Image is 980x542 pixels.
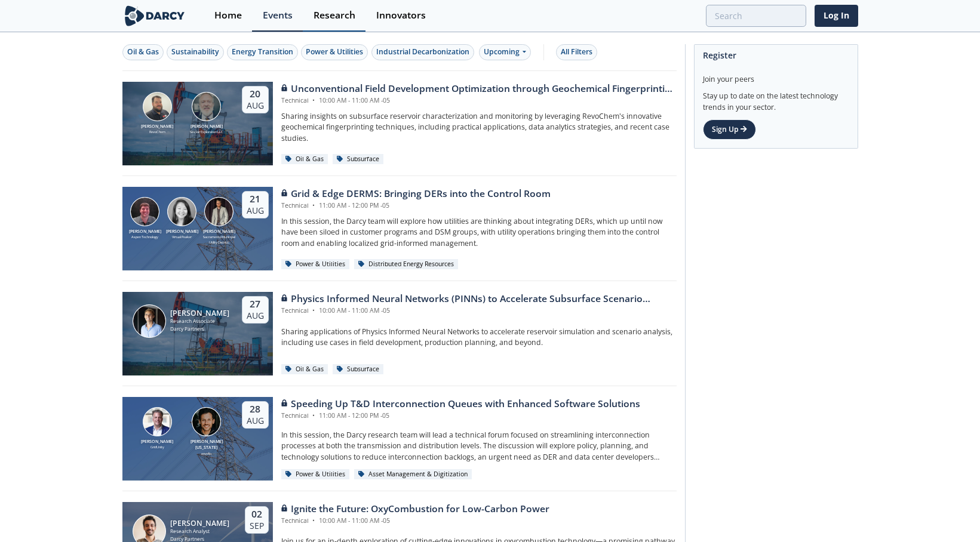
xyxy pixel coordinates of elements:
[164,235,201,239] div: Virtual Peaker
[247,100,264,111] div: Aug
[556,44,597,60] button: All Filters
[333,154,384,165] div: Subsurface
[247,404,264,415] div: 28
[281,187,551,201] div: Grid & Edge DERMS: Bringing DERs into the Control Room
[122,44,164,60] button: Oil & Gas
[188,439,225,451] div: [PERSON_NAME][US_STATE]
[247,88,264,100] div: 20
[204,197,234,226] img: Yevgeniy Postnov
[122,82,677,165] a: Bob Aylsworth [PERSON_NAME] RevoChem John Sinclair [PERSON_NAME] Sinclair Exploration LLC 20 Aug ...
[703,85,849,113] div: Stay up to date on the latest technology trends in your sector.
[122,397,677,481] a: Brian Fitzsimons [PERSON_NAME] GridUnity Luigi Montana [PERSON_NAME][US_STATE] envelio 28 Aug Spe...
[281,502,549,516] div: Ignite the Future: OxyCombustion for Low-Carbon Power
[232,47,293,57] div: Energy Transition
[188,451,225,456] div: envelio
[139,124,176,130] div: [PERSON_NAME]
[311,306,317,315] span: •
[281,397,640,411] div: Speeding Up T&D Interconnection Queues with Enhanced Software Solutions
[703,45,849,66] div: Register
[281,306,677,316] div: Technical 10:00 AM - 11:00 AM -05
[703,119,756,140] a: Sign Up
[281,430,677,463] p: In this session, the Darcy research team will lead a technical forum focused on streamlining inte...
[354,469,472,480] div: Asset Management & Digitization
[281,411,640,421] div: Technical 11:00 AM - 12:00 PM -05
[201,229,238,235] div: [PERSON_NAME]
[281,82,677,96] div: Unconventional Field Development Optimization through Geochemical Fingerprinting Technology
[247,205,264,216] div: Aug
[306,47,363,57] div: Power & Utilities
[281,364,328,375] div: Oil & Gas
[227,44,298,60] button: Energy Transition
[706,5,806,27] input: Advanced Search
[281,516,549,526] div: Technical 10:00 AM - 11:00 AM -05
[192,407,221,436] img: Luigi Montana
[171,47,219,57] div: Sustainability
[250,509,264,521] div: 02
[170,519,229,528] div: [PERSON_NAME]
[170,309,229,318] div: [PERSON_NAME]
[127,47,159,57] div: Oil & Gas
[143,92,172,121] img: Bob Aylsworth
[376,47,469,57] div: Industrial Decarbonization
[281,201,551,211] div: Technical 11:00 AM - 12:00 PM -05
[133,304,166,338] img: Juan Mayol
[139,130,176,134] div: RevoChem
[188,124,225,130] div: [PERSON_NAME]
[314,11,355,20] div: Research
[170,528,229,535] div: Research Analyst
[311,201,317,210] span: •
[139,439,176,445] div: [PERSON_NAME]
[263,11,293,20] div: Events
[703,66,849,85] div: Join your peers
[376,11,426,20] div: Innovators
[281,96,677,106] div: Technical 10:00 AM - 11:00 AM -05
[311,516,317,525] span: •
[130,197,159,226] img: Jonathan Curtis
[170,318,229,325] div: Research Associate
[479,44,531,60] div: Upcoming
[815,5,858,27] a: Log In
[122,292,677,375] a: Juan Mayol [PERSON_NAME] Research Associate Darcy Partners 27 Aug Physics Informed Neural Network...
[281,259,350,270] div: Power & Utilities
[247,193,264,205] div: 21
[281,469,350,480] div: Power & Utilities
[250,521,264,531] div: Sep
[122,187,677,270] a: Jonathan Curtis [PERSON_NAME] Aspen Technology Brenda Chew [PERSON_NAME] Virtual Peaker Yevgeniy ...
[167,197,196,226] img: Brenda Chew
[143,407,172,436] img: Brian Fitzsimons
[281,292,677,306] div: Physics Informed Neural Networks (PINNs) to Accelerate Subsurface Scenario Analysis
[281,154,328,165] div: Oil & Gas
[281,216,677,249] p: In this session, the Darcy team will explore how utilities are thinking about integrating DERs, w...
[139,445,176,449] div: GridUnity
[333,364,384,375] div: Subsurface
[192,92,221,121] img: John Sinclair
[281,111,677,144] p: Sharing insights on subsurface reservoir characterization and monitoring by leveraging RevoChem's...
[214,11,242,20] div: Home
[127,235,164,239] div: Aspen Technology
[311,411,317,420] span: •
[371,44,474,60] button: Industrial Decarbonization
[127,229,164,235] div: [PERSON_NAME]
[167,44,224,60] button: Sustainability
[247,298,264,310] div: 27
[311,96,317,104] span: •
[122,5,188,26] img: logo-wide.svg
[281,327,677,349] p: Sharing applications of Physics Informed Neural Networks to accelerate reservoir simulation and s...
[247,310,264,321] div: Aug
[201,235,238,245] div: Sacramento Municipal Utility District.
[561,47,592,57] div: All Filters
[247,415,264,426] div: Aug
[170,325,229,333] div: Darcy Partners
[164,229,201,235] div: [PERSON_NAME]
[188,130,225,134] div: Sinclair Exploration LLC
[354,259,459,270] div: Distributed Energy Resources
[301,44,368,60] button: Power & Utilities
